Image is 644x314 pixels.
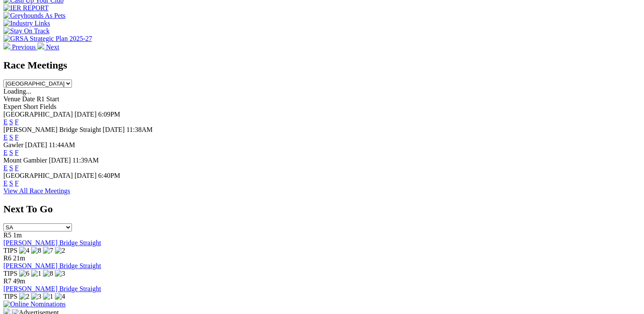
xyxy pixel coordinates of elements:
[9,134,13,141] a: S
[3,35,92,43] img: GRSA Strategic Plan 2025-27
[3,262,101,269] a: [PERSON_NAME] Bridge Straight
[55,270,65,277] img: 3
[98,111,120,118] span: 6:09PM
[3,12,66,20] img: Greyhounds As Pets
[15,164,19,171] a: F
[3,300,66,308] img: Online Nominations
[3,88,31,95] span: Loading...
[3,126,101,133] span: [PERSON_NAME] Bridge Straight
[3,27,49,35] img: Stay On Track
[3,95,20,103] span: Venue
[3,231,11,239] span: R5
[3,203,641,215] h2: Next To Go
[3,285,101,292] a: [PERSON_NAME] Bridge Straight
[23,103,38,110] span: Short
[15,180,19,187] a: F
[126,126,153,133] span: 11:38AM
[3,43,37,51] a: Previous
[31,247,41,254] img: 8
[3,149,8,156] a: E
[3,164,8,171] a: E
[9,164,13,171] a: S
[49,157,71,164] span: [DATE]
[43,247,53,254] img: 7
[40,103,56,110] span: Fields
[3,20,50,27] img: Industry Links
[3,157,47,164] span: Mount Gambier
[9,180,13,187] a: S
[9,149,13,156] a: S
[3,4,49,12] img: IER REPORT
[15,118,19,126] a: F
[31,270,41,277] img: 1
[15,134,19,141] a: F
[25,141,47,148] span: [DATE]
[3,187,70,194] a: View All Race Meetings
[74,111,97,118] span: [DATE]
[31,293,41,300] img: 3
[3,118,8,126] a: E
[12,43,36,51] span: Previous
[3,277,11,285] span: R7
[55,247,65,254] img: 2
[3,103,22,110] span: Expert
[13,231,22,239] span: 1m
[98,172,120,179] span: 6:40PM
[13,277,25,285] span: 49m
[3,43,10,49] img: chevron-left-pager-white.svg
[19,247,29,254] img: 4
[3,141,23,148] span: Gawler
[3,60,641,71] h2: Race Meetings
[43,270,53,277] img: 8
[19,270,29,277] img: 6
[55,293,65,300] img: 4
[3,172,73,179] span: [GEOGRAPHIC_DATA]
[22,95,35,103] span: Date
[19,293,29,300] img: 2
[37,43,59,51] a: Next
[3,239,101,246] a: [PERSON_NAME] Bridge Straight
[3,247,17,254] span: TIPS
[37,43,44,49] img: chevron-right-pager-white.svg
[15,149,19,156] a: F
[3,293,17,300] span: TIPS
[9,118,13,126] a: S
[46,43,59,51] span: Next
[43,293,53,300] img: 1
[37,95,59,103] span: R1 Start
[13,254,25,262] span: 21m
[72,157,99,164] span: 11:39AM
[49,141,75,148] span: 11:44AM
[3,180,8,187] a: E
[3,270,17,277] span: TIPS
[3,134,8,141] a: E
[3,254,11,262] span: R6
[103,126,125,133] span: [DATE]
[3,111,73,118] span: [GEOGRAPHIC_DATA]
[74,172,97,179] span: [DATE]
